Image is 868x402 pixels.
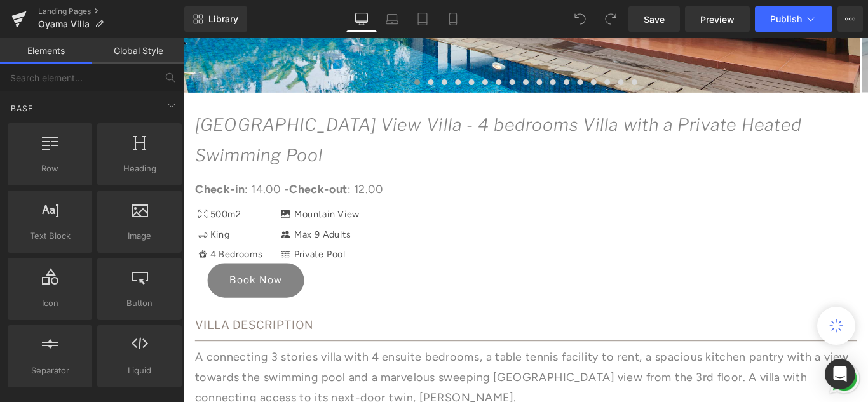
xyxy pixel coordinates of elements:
[92,38,184,64] a: Global Style
[101,297,178,310] span: Button
[30,189,65,208] p: 500m2
[208,13,238,25] span: Library
[38,19,90,29] span: Oyama Villa
[644,13,665,26] span: Save
[38,6,184,17] a: Landing Pages
[13,311,756,333] p: VILLA DESCRIPTION
[346,6,377,32] a: Desktop
[825,359,855,389] div: Open Intercom Messenger
[101,229,178,243] span: Image
[30,212,51,231] p: King
[184,6,247,32] a: New Library
[700,13,735,26] span: Preview
[101,162,178,175] span: Heading
[13,86,695,143] i: [GEOGRAPHIC_DATA] View Villa - 4 bedrooms Villa with a Private Heated Swimming Pool
[11,162,88,175] span: Row
[11,364,88,377] span: Separator
[438,6,468,32] a: Mobile
[770,14,802,24] span: Publish
[755,6,832,32] button: Publish
[11,229,88,243] span: Text Block
[124,212,187,231] p: Max 9 Adults
[407,6,438,32] a: Tablet
[30,234,135,253] p: 4 Bedrooms
[101,364,178,377] span: Liquid
[10,102,34,114] span: Base
[11,297,88,310] span: Icon
[837,6,863,32] button: More
[27,253,135,291] a: Book Now
[377,6,407,32] a: Laptop
[124,234,182,253] p: Private Pool
[567,6,593,32] button: Undo
[598,6,623,32] button: Redo
[124,189,198,208] p: Mountain View
[685,6,750,32] a: Preview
